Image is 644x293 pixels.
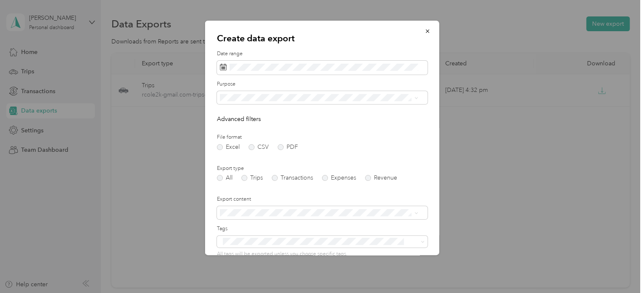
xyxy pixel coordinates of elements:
label: CSV [249,144,269,150]
label: Transactions [272,175,313,181]
label: Trips [241,175,263,181]
label: Excel [217,144,240,150]
label: Export type [217,165,428,172]
p: Advanced filters [217,115,428,124]
label: Date range [217,50,428,58]
label: All [217,175,233,181]
label: Revenue [365,175,397,181]
label: Purpose [217,81,428,88]
iframe: Everlance-gr Chat Button Frame [597,246,644,293]
label: PDF [278,144,298,150]
label: File format [217,134,428,141]
p: Create data export [217,32,428,44]
label: Expenses [322,175,356,181]
label: Tags [217,225,428,233]
p: All tags will be exported unless you choose specific tags. [217,250,428,258]
label: Export content [217,196,428,203]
